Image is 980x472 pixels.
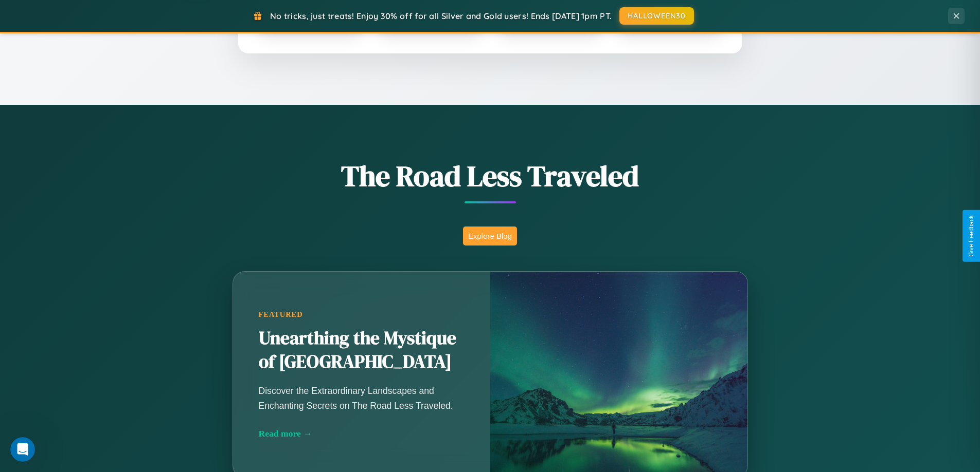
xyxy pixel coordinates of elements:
p: Discover the Extraordinary Landscapes and Enchanting Secrets on The Road Less Traveled. [259,384,465,412]
button: HALLOWEEN30 [619,7,694,25]
h2: Unearthing the Mystique of [GEOGRAPHIC_DATA] [259,327,465,374]
span: No tricks, just treats! Enjoy 30% off for all Silver and Gold users! Ends [DATE] 1pm PT. [270,11,612,21]
h1: The Road Less Traveled [182,156,799,196]
div: Read more → [259,428,465,439]
iframe: Intercom live chat [10,437,35,462]
div: Featured [259,310,465,319]
div: Give Feedback [968,215,975,257]
button: Explore Blog [463,226,517,246]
